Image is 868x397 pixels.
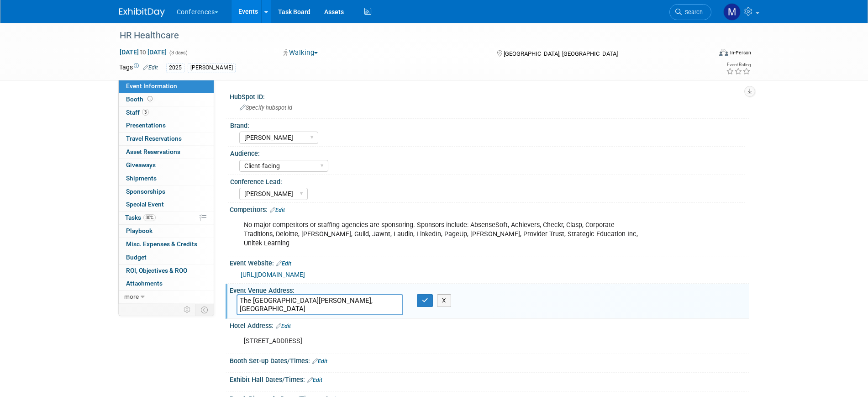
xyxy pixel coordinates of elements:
[188,63,236,73] div: [PERSON_NAME]
[119,238,214,251] a: Misc. Expenses & Credits
[723,3,741,21] img: Marygrace LeGros
[669,4,711,20] a: Search
[230,284,749,295] div: Event Venue Address:
[119,265,214,277] a: ROI, Objectives & ROO
[230,147,745,158] div: Audience:
[146,95,154,102] span: Booth not reserved yet
[126,227,153,234] span: Playbook
[143,214,156,221] span: 30%
[312,358,327,365] a: Edit
[230,175,745,186] div: Conference Lead:
[119,80,214,93] a: Event Information
[719,49,728,56] img: Format-Inperson.png
[119,119,214,132] a: Presentations
[119,172,214,185] a: Shipments
[126,201,164,208] span: Special Event
[126,161,156,169] span: Giveaways
[126,122,166,129] span: Presentations
[124,293,139,300] span: more
[237,332,649,350] div: [STREET_ADDRESS]
[126,175,157,182] span: Shipments
[195,304,214,316] td: Toggle Event Tabs
[504,50,618,57] span: [GEOGRAPHIC_DATA], [GEOGRAPHIC_DATA]
[126,280,163,287] span: Attachments
[142,109,149,116] span: 3
[119,251,214,264] a: Budget
[179,304,195,316] td: Personalize Event Tab Strip
[280,48,321,58] button: Walking
[126,109,149,116] span: Staff
[276,323,291,329] a: Edit
[437,294,451,307] button: X
[126,267,187,274] span: ROI, Objectives & ROO
[270,207,285,213] a: Edit
[276,260,291,267] a: Edit
[119,225,214,238] a: Playbook
[119,93,214,106] a: Booth
[116,27,698,44] div: HR Healthcare
[682,9,703,16] span: Search
[237,216,649,253] div: No major competitors or staffing agencies are sponsoring. Sponsors include: AbsenseSoft, Achiever...
[126,148,180,155] span: Asset Reservations
[119,106,214,119] a: Staff3
[126,95,154,103] span: Booth
[126,240,197,248] span: Misc. Expenses & Credits
[119,48,167,56] span: [DATE] [DATE]
[230,373,749,385] div: Exhibit Hall Dates/Times:
[125,214,156,221] span: Tasks
[241,271,305,278] a: [URL][DOMAIN_NAME]
[126,188,165,195] span: Sponsorships
[230,354,749,366] div: Booth Set-up Dates/Times:
[119,63,158,73] td: Tags
[119,198,214,211] a: Special Event
[119,8,165,17] img: ExhibitDay
[658,48,752,61] div: Event Format
[230,90,749,101] div: HubSpot ID:
[307,377,322,383] a: Edit
[119,159,214,172] a: Giveaways
[119,277,214,290] a: Attachments
[139,48,147,56] span: to
[126,254,147,261] span: Budget
[119,212,214,224] a: Tasks30%
[726,63,751,67] div: Event Rating
[230,319,749,331] div: Hotel Address:
[119,146,214,159] a: Asset Reservations
[240,104,292,111] span: Specify hubspot id
[230,203,749,215] div: Competitors:
[730,49,751,56] div: In-Person
[168,50,188,56] span: (3 days)
[143,64,158,71] a: Edit
[119,291,214,303] a: more
[230,256,749,268] div: Event Website:
[230,119,745,130] div: Brand:
[126,82,177,90] span: Event Information
[126,135,182,142] span: Travel Reservations
[119,185,214,198] a: Sponsorships
[119,132,214,145] a: Travel Reservations
[166,63,184,73] div: 2025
